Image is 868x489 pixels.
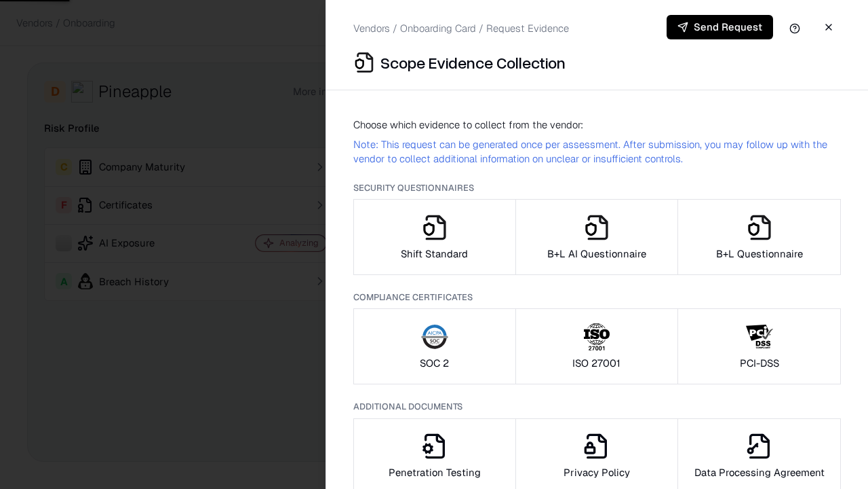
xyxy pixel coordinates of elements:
p: Choose which evidence to collect from the vendor: [353,117,841,132]
p: Shift Standard [401,247,468,261]
p: Compliance Certificates [353,291,841,303]
p: Vendors / Onboarding Card / Request Evidence [353,21,569,35]
button: Shift Standard [353,199,516,275]
button: B+L Questionnaire [677,199,841,275]
button: PCI-DSS [677,308,841,384]
p: SOC 2 [420,356,449,370]
p: Additional Documents [353,401,841,412]
p: Privacy Policy [564,465,630,479]
p: Penetration Testing [389,465,481,479]
p: B+L AI Questionnaire [547,247,646,261]
p: PCI-DSS [740,356,779,370]
p: Note: This request can be generated once per assessment. After submission, you may follow up with... [353,137,841,166]
button: B+L AI Questionnaire [515,199,679,275]
button: ISO 27001 [515,308,679,384]
p: ISO 27001 [572,356,620,370]
button: Send Request [667,15,773,39]
button: SOC 2 [353,308,516,384]
p: Scope Evidence Collection [380,52,566,73]
p: B+L Questionnaire [716,247,803,261]
p: Data Processing Agreement [694,465,825,479]
p: Security Questionnaires [353,182,841,194]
